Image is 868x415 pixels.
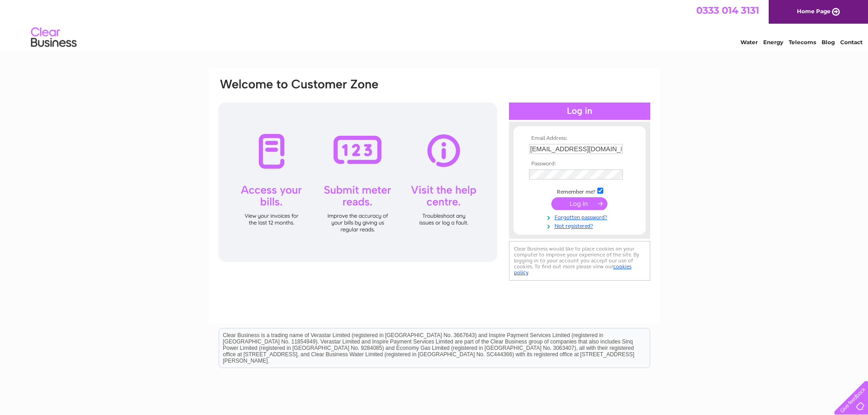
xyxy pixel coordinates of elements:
[529,221,632,230] a: Not registered?
[822,39,835,46] a: Blog
[696,5,759,16] a: 0333 014 3131
[31,24,77,51] img: logo.png
[529,212,632,221] a: Forgotten password?
[527,135,632,142] th: Email Address:
[509,241,650,281] div: Clear Business would like to place cookies on your computer to improve your experience of the sit...
[740,39,758,46] a: Water
[840,39,863,46] a: Contact
[763,39,783,46] a: Energy
[219,5,650,44] div: Clear Business is a trading name of Verastar Limited (registered in [GEOGRAPHIC_DATA] No. 3667643...
[551,197,607,210] input: Submit
[514,263,632,276] a: cookies policy
[527,161,632,167] th: Password:
[527,186,632,195] td: Remember me?
[789,39,816,46] a: Telecoms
